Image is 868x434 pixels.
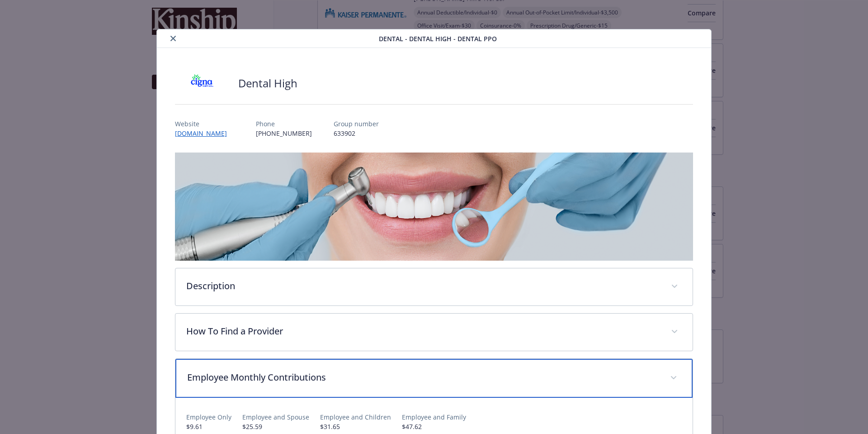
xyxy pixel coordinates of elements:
[187,371,660,384] p: Employee Monthly Contributions
[320,422,391,431] p: $31.65
[186,422,231,431] p: $9.61
[186,324,660,338] p: How To Find a Provider
[186,279,660,293] p: Description
[175,153,693,261] img: banner
[175,70,229,97] img: CIGNA
[256,129,312,138] p: [PHONE_NUMBER]
[175,129,234,138] a: [DOMAIN_NAME]
[320,412,391,422] p: Employee and Children
[379,34,497,43] span: Dental - Dental High - Dental PPO
[334,129,379,138] p: 633902
[175,268,693,305] div: Description
[256,119,312,129] p: Phone
[242,412,309,422] p: Employee and Spouse
[175,314,693,351] div: How To Find a Provider
[175,119,234,129] p: Website
[402,422,466,431] p: $47.62
[175,359,693,398] div: Employee Monthly Contributions
[186,412,231,422] p: Employee Only
[168,33,179,44] button: close
[402,412,466,422] p: Employee and Family
[238,76,297,91] h2: Dental High
[334,119,379,129] p: Group number
[242,422,309,431] p: $25.59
